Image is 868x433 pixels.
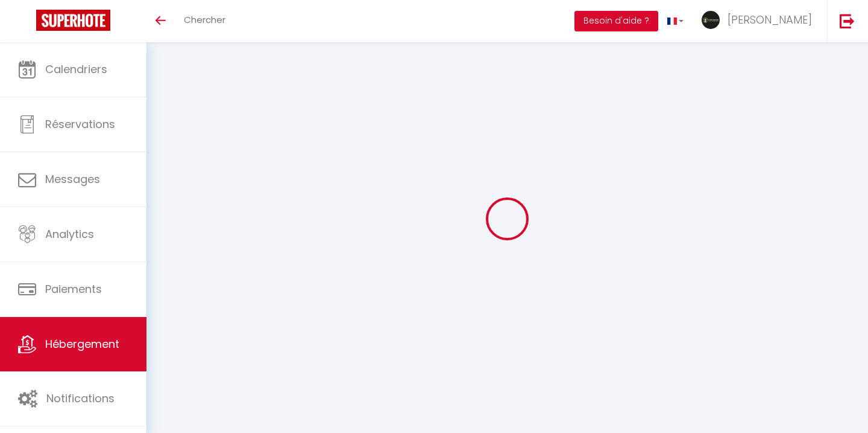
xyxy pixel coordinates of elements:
span: Hébergement [45,336,119,351]
span: Paiements [45,281,102,297]
span: Chercher [184,13,225,26]
span: Réservations [45,117,115,132]
img: logout [840,13,855,28]
img: Super Booking [36,10,110,31]
span: Notifications [46,391,115,406]
span: Analytics [45,226,94,242]
span: [PERSON_NAME] [728,12,812,27]
span: Calendriers [45,62,107,77]
img: ... [702,11,720,29]
span: Messages [45,172,100,187]
button: Besoin d'aide ? [574,11,658,31]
